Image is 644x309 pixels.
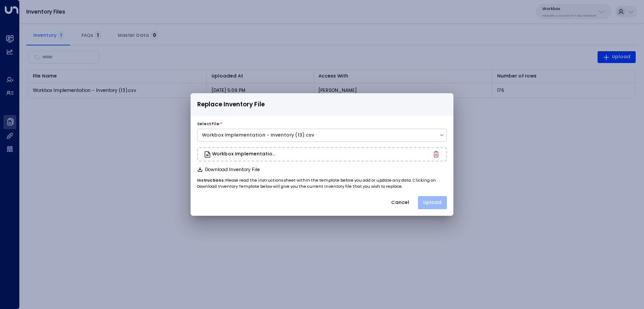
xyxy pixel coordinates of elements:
h3: Workbox Implementation - Inventory (15).csv [212,152,278,157]
label: Select File [197,121,219,127]
div: Workbox Implementation - Inventory (13).csv [202,132,435,139]
button: Cancel [386,196,415,209]
button: Download Inventory File [197,167,260,172]
button: Upload [418,196,447,209]
p: Please read the instructions sheet within the template before you add or update any data. Clickin... [197,178,447,190]
b: Instructions: [197,178,225,183]
span: Replace Inventory File [197,100,265,109]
